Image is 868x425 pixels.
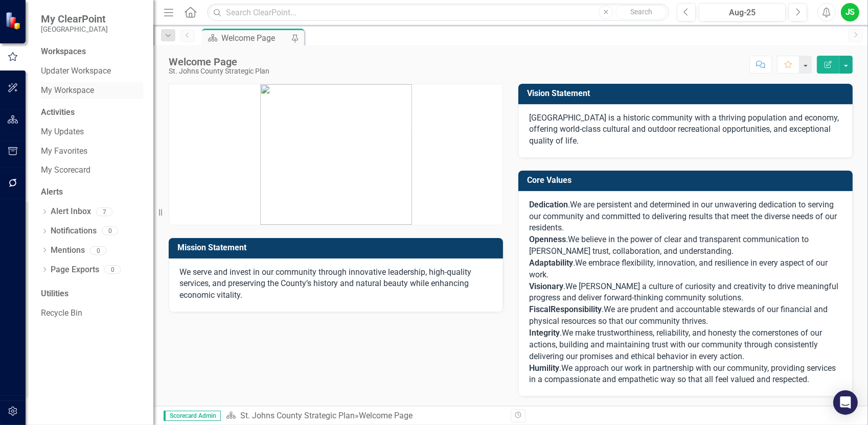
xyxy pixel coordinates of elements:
div: Welcome Page [221,32,289,44]
button: JS [841,3,859,21]
span: We serve and invest in our community through innovative leadership, high-quality services, and pr... [179,267,471,300]
a: My Scorecard [41,164,143,176]
strong: Integrity [529,328,560,338]
span: Scorecard Admin [164,411,221,421]
div: Open Intercom Messenger [833,390,858,415]
span: . [566,234,568,244]
span: Fiscal [529,304,551,314]
a: My Workspace [41,85,143,97]
strong: Dedication [529,200,568,209]
span: ness [549,234,566,244]
div: Alerts [41,186,143,198]
span: . [602,304,604,314]
strong: Humility [529,363,559,373]
span: We believe in the power of clear and transparent communication to [PERSON_NAME] trust, collaborat... [529,234,809,256]
span: We make trustworthiness, reliability, and honesty the cornerstones of our actions, building and m... [529,328,822,361]
span: . [529,363,561,373]
input: Search ClearPoint... [207,4,669,21]
div: 7 [96,207,112,216]
strong: Visionary [529,281,563,291]
a: Recycle Bin [41,308,143,319]
span: ity [593,304,602,314]
h3: Vision Statement [527,89,848,98]
span: We are prudent and accountable stewards of our financial and physical resources so that our commu... [529,304,828,326]
h3: Mission Statement [177,243,498,252]
span: [GEOGRAPHIC_DATA] is a historic community with a thriving population and economy, offering world-... [529,113,839,146]
div: 0 [104,266,121,274]
a: St. Johns County Strategic Plan [240,411,355,420]
a: My Favorites [41,146,143,157]
span: We embrace flexibility, innovation, and resilience in every aspect of our work. [529,258,828,279]
a: My Updates [41,126,143,138]
div: » [226,410,503,422]
a: Mentions [51,245,85,256]
div: Utilities [41,288,143,300]
div: Aug-25 [702,7,782,19]
div: Workspaces [41,46,86,58]
span: . [573,258,575,268]
div: Welcome Page [169,56,269,67]
button: Aug-25 [699,3,786,21]
span: . [529,328,562,338]
div: St. Johns County Strategic Plan [169,67,269,75]
span: We are persistent and determined in our unwavering dedication to serving our community and commit... [529,200,837,233]
div: 0 [102,227,118,235]
img: ClearPoint Strategy [5,12,23,30]
img: mceclip0.png [260,84,412,225]
a: Notifications [51,225,97,237]
span: Open [529,234,549,244]
a: Alert Inbox [51,206,91,218]
div: Activities [41,107,143,119]
span: My ClearPoint [41,13,108,25]
h3: Core Values [527,176,848,185]
a: Page Exports [51,264,99,276]
span: We approach our work in partnership with our community, providing services in a compassionate and... [529,363,836,385]
span: Responsibil [551,304,593,314]
span: . [529,281,565,291]
button: Search [615,5,667,19]
span: Search [630,8,652,16]
div: 0 [90,246,106,255]
small: [GEOGRAPHIC_DATA] [41,25,108,33]
span: Adaptability [529,258,573,268]
span: We [PERSON_NAME] a culture of curiosity and creativity to drive meaningful progress and deliver f... [529,281,838,303]
span: . [529,200,570,209]
div: Welcome Page [359,411,413,420]
a: Updater Workspace [41,65,143,77]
